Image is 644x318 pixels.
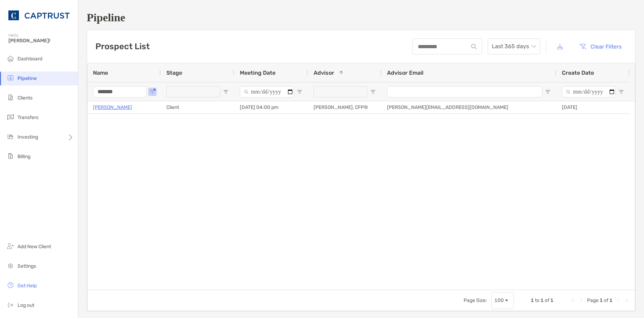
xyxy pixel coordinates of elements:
[471,44,477,49] img: input icon
[562,69,594,76] span: Create Date
[545,297,549,303] span: of
[6,113,15,121] img: transfers icon
[234,101,308,113] div: [DATE] 04:00 pm
[17,114,38,120] span: Transfers
[93,103,132,112] a: [PERSON_NAME]
[17,154,30,160] span: Billing
[562,86,616,97] input: Create Date Filter Input
[93,86,147,97] input: Name Filter Input
[535,297,539,303] span: to
[150,89,155,95] button: Open Filter Menu
[6,242,15,250] img: add_new_client icon
[550,297,553,303] span: 1
[609,297,613,303] span: 1
[6,281,15,289] img: get-help icon
[618,89,624,95] button: Open Filter Menu
[17,244,51,250] span: Add New Client
[8,3,70,28] img: CAPTRUST Logo
[624,298,629,303] div: Last Page
[6,152,15,160] img: billing icon
[17,302,34,308] span: Log out
[600,297,603,303] span: 1
[17,95,33,101] span: Clients
[223,89,229,95] button: Open Filter Menu
[587,297,599,303] span: Page
[87,11,636,24] h1: Pipeline
[6,74,15,82] img: pipeline icon
[6,261,15,270] img: settings icon
[314,69,334,76] span: Advisor
[17,134,38,140] span: Investing
[370,89,376,95] button: Open Filter Menu
[240,69,276,76] span: Meeting Date
[531,297,534,303] span: 1
[541,297,544,303] span: 1
[615,298,621,303] div: Next Page
[381,101,556,113] div: [PERSON_NAME][EMAIL_ADDRESS][DOMAIN_NAME]
[308,101,381,113] div: [PERSON_NAME], CFP®
[494,297,504,303] div: 100
[95,42,150,51] h3: Prospect List
[161,101,234,113] div: Client
[166,69,182,76] span: Stage
[556,101,630,113] div: [DATE]
[297,89,302,95] button: Open Filter Menu
[6,54,15,62] img: dashboard icon
[387,86,542,97] input: Advisor Email Filter Input
[6,93,15,102] img: clients icon
[579,298,584,303] div: Previous Page
[387,69,423,76] span: Advisor Email
[570,298,576,303] div: First Page
[574,39,627,54] button: Clear Filters
[8,38,74,44] span: [PERSON_NAME]!
[491,292,514,309] div: Page Size
[6,132,15,141] img: investing icon
[17,56,42,62] span: Dashboard
[17,75,37,81] span: Pipeline
[464,297,487,303] div: Page Size:
[545,89,551,95] button: Open Filter Menu
[93,69,108,76] span: Name
[6,301,15,309] img: logout icon
[17,283,37,289] span: Get Help
[240,86,294,97] input: Meeting Date Filter Input
[604,297,608,303] span: of
[492,39,536,54] span: Last 365 days
[17,263,36,269] span: Settings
